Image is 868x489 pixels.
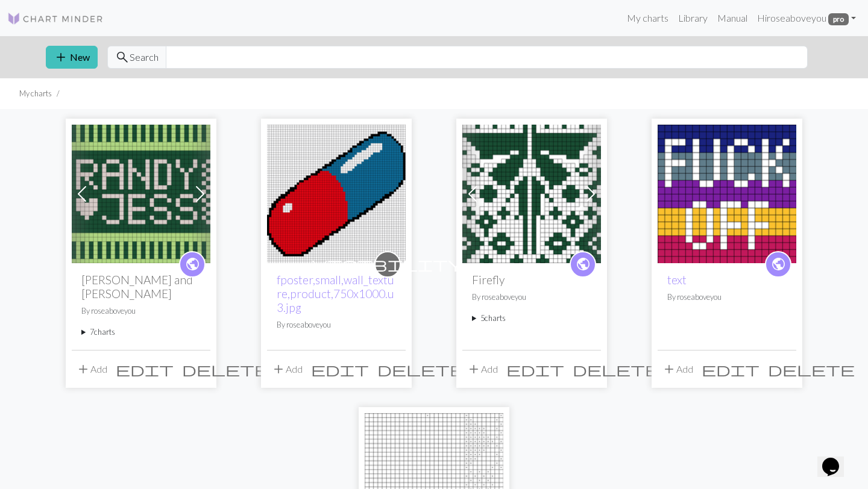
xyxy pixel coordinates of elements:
a: public [765,251,791,278]
button: Edit [697,358,764,381]
button: Add [267,358,307,381]
i: Edit [702,362,759,376]
button: Add [462,358,502,381]
a: FO [658,187,796,198]
span: add [271,361,286,378]
button: Edit [502,358,568,381]
button: Add [658,358,697,381]
span: search [115,49,130,66]
span: public [185,255,200,273]
button: Edit [112,358,178,381]
i: public [185,252,200,276]
i: Edit [311,362,369,376]
i: Edit [506,362,564,376]
span: visibility [312,255,463,273]
a: public [570,251,596,278]
img: R - Chart A (Front Cuff) [72,125,210,263]
span: add [467,361,481,378]
a: Manual [712,6,752,30]
li: My charts [19,88,52,99]
span: public [576,255,591,273]
a: fposter,small,wall_texture,product,750x1000.u3.jpg [277,273,394,314]
button: Delete [178,358,273,381]
a: Xmas dad scarf [365,475,503,487]
span: delete [182,361,269,378]
span: delete [377,361,464,378]
h2: Firefly [472,273,591,287]
p: By roseaboveyou [277,319,396,331]
button: Edit [307,358,373,381]
button: Add [72,358,112,381]
img: FO [658,125,796,263]
iframe: chat widget [817,441,856,477]
span: pro [828,13,849,25]
img: Pill [267,125,406,263]
button: Delete [568,358,664,381]
button: New [46,46,98,69]
i: Edit [116,362,174,376]
span: delete [768,361,855,378]
p: By roseaboveyou [472,291,591,303]
summary: 7charts [81,326,201,338]
span: edit [311,361,369,378]
a: R - Chart A (Front Cuff) [72,187,210,198]
a: Pill [267,187,406,198]
span: edit [702,361,759,378]
button: Delete [373,358,468,381]
a: Hiroseaboveyou pro [752,6,861,30]
a: Library [673,6,712,30]
a: public [179,251,206,278]
span: edit [506,361,564,378]
span: add [662,361,676,378]
p: By roseaboveyou [667,291,787,303]
span: add [76,361,90,378]
p: By roseaboveyou [81,305,201,317]
a: Firefly (body size 8, 22.5 st/4in) [462,187,601,198]
img: Firefly (body size 8, 22.5 st/4in) [462,125,601,263]
summary: 5charts [472,313,591,324]
span: delete [573,361,659,378]
a: My charts [622,6,673,30]
span: Search [130,50,159,64]
i: public [576,252,591,276]
i: private [312,252,463,276]
span: public [771,255,786,273]
button: Delete [764,358,859,381]
span: add [54,49,68,66]
h2: [PERSON_NAME] and [PERSON_NAME] [81,273,201,301]
span: edit [116,361,174,378]
img: Logo [7,11,104,26]
a: text [667,273,687,287]
i: public [771,252,786,276]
